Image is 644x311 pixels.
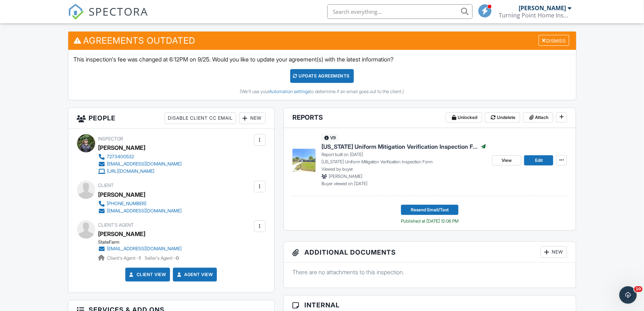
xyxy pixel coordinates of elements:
[98,245,182,252] a: [EMAIL_ADDRESS][DOMAIN_NAME]
[239,112,266,124] div: New
[108,255,142,261] span: Client's Agent -
[98,160,182,168] a: [EMAIL_ADDRESS][DOMAIN_NAME]
[98,136,123,141] span: Inspector
[619,286,637,304] iframe: Intercom live chat
[98,183,114,188] span: Client
[68,108,274,129] h3: People
[539,35,569,46] div: Dismiss
[540,246,567,258] div: New
[98,239,188,245] div: StateFarm
[292,268,567,276] p: There are no attachments to this inspection.
[98,222,134,228] span: Client's Agent
[68,50,576,100] div: This inspection's fee was changed at 6:12PM on 9/25. Would you like to update your agreement(s) w...
[107,161,182,167] div: [EMAIL_ADDRESS][DOMAIN_NAME]
[68,4,84,20] img: The Best Home Inspection Software - Spectora
[327,4,473,19] input: Search everything...
[176,255,179,261] strong: 0
[128,271,166,278] a: Client View
[68,10,149,25] a: SPECTORA
[107,246,182,252] div: [EMAIL_ADDRESS][DOMAIN_NAME]
[98,153,182,160] a: 7273400532
[165,112,236,124] div: Disable Client CC Email
[270,89,310,94] a: Automation settings
[98,228,146,239] a: [PERSON_NAME]
[519,4,566,12] div: [PERSON_NAME]
[107,154,134,160] div: 7273400532
[98,189,146,200] div: [PERSON_NAME]
[107,201,147,207] div: [PHONE_NUMBER]
[98,142,146,153] div: [PERSON_NAME]
[68,32,576,49] h3: Agreements Outdated
[290,69,354,83] div: Update Agreements
[634,286,643,292] span: 10
[74,89,571,95] div: (We'll use your to determine if an email goes out to the client.)
[98,168,182,175] a: [URL][DOMAIN_NAME]
[107,208,182,214] div: [EMAIL_ADDRESS][DOMAIN_NAME]
[98,207,182,215] a: [EMAIL_ADDRESS][DOMAIN_NAME]
[139,255,141,261] strong: 1
[284,242,576,263] h3: Additional Documents
[145,255,179,261] span: Seller's Agent -
[89,4,149,19] span: SPECTORA
[107,168,155,174] div: [URL][DOMAIN_NAME]
[499,12,572,19] div: Turning Point Home Inspections
[175,271,213,278] a: Agent View
[98,200,182,207] a: [PHONE_NUMBER]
